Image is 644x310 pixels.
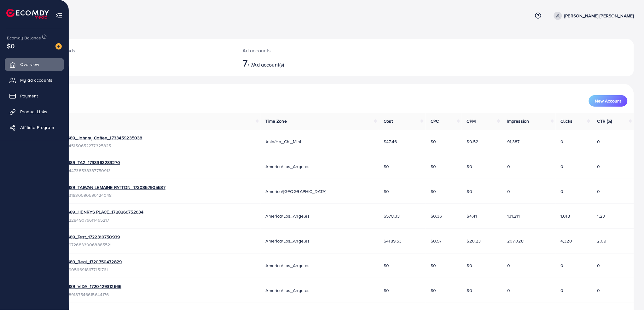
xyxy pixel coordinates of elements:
span: 4,320 [561,238,572,244]
span: $0 [431,138,436,145]
a: 1008689_VIDA_1720429312666 [57,283,121,290]
h2: $0 [43,57,227,69]
span: $0 [431,163,436,170]
span: ID: 7431830590590124048 [57,192,165,198]
span: 0 [561,188,564,195]
span: 131,211 [507,213,520,219]
a: 1008689_TA2_1733363283270 [57,159,120,166]
h2: / 7 [242,57,377,69]
span: 0 [561,287,564,294]
span: $0 [384,188,389,195]
span: Product Links [20,108,47,115]
span: 1,618 [561,213,570,219]
span: ID: 7397268330068885521 [57,242,120,248]
span: $0 [384,287,389,294]
a: [PERSON_NAME] [PERSON_NAME] [551,12,634,20]
span: $4.41 [467,213,477,219]
span: My ad accounts [20,77,52,83]
span: $0 [431,287,436,294]
span: $0 [467,163,472,170]
p: [PERSON_NAME] [PERSON_NAME] [565,12,634,20]
span: 0 [597,163,600,170]
img: image [55,43,62,50]
a: Affiliate Program [5,121,64,134]
span: 0 [597,287,600,294]
span: Overview [20,61,39,67]
span: 0 [507,163,510,170]
span: $0 [384,163,389,170]
span: $0 [7,41,15,50]
span: Cost [384,118,393,124]
span: $0 [431,262,436,269]
span: $0 [431,188,436,195]
button: New Account [589,95,628,107]
p: [DATE] spends [43,47,227,54]
span: $20.23 [467,238,481,244]
span: Payment [20,93,38,99]
span: 0 [561,163,564,170]
a: Payment [5,90,64,102]
span: ID: 7445150652277325825 [57,143,142,149]
a: Overview [5,58,64,71]
span: Clicks [561,118,573,124]
span: $0 [467,287,472,294]
a: 1008689_Real_1720750472829 [57,259,122,265]
span: 0 [597,138,600,145]
a: 1008689_TAIWAN LEMAINE PATTON_1730357905537 [57,184,165,190]
span: $578.33 [384,213,400,219]
span: Asia/Ho_Chi_Minh [266,138,303,145]
span: $0.97 [431,238,442,244]
span: 0 [561,262,564,269]
a: Product Links [5,105,64,118]
span: $47.46 [384,138,397,145]
span: Time Zone [266,118,287,124]
img: logo [6,9,49,19]
span: Impression [507,118,529,124]
span: 0 [597,262,600,269]
span: ID: 7389187546615644176 [57,291,121,298]
span: 207,028 [507,238,524,244]
span: CPC [431,118,439,124]
img: menu [55,12,63,19]
span: CPM [467,118,476,124]
span: $0.52 [467,138,479,145]
a: 1008689_Test_1722310750939 [57,234,120,240]
span: America/Los_Angeles [266,287,310,294]
p: Ad accounts [242,47,377,54]
iframe: Chat [617,282,639,305]
a: My ad accounts [5,74,64,86]
a: 1008689_HENRYS PLACE_1728266752634 [57,209,143,215]
span: ID: 7444738538387750913 [57,167,120,174]
span: Ecomdy Balance [7,35,41,41]
span: 0 [561,138,564,145]
span: Affiliate Program [20,124,54,131]
span: New Account [595,99,621,103]
span: 1.23 [597,213,605,219]
span: America/[GEOGRAPHIC_DATA] [266,188,327,195]
span: CTR (%) [597,118,612,124]
a: 1008689_Johnny Coffee_1733459235038 [57,135,142,141]
span: 0 [507,287,510,294]
span: ID: 7422849076611465217 [57,217,143,223]
span: America/Los_Angeles [266,238,310,244]
span: America/Los_Angeles [266,213,310,219]
span: $0 [467,262,472,269]
span: 91,387 [507,138,520,145]
span: 0 [507,188,510,195]
span: 0 [597,188,600,195]
span: America/Los_Angeles [266,262,310,269]
span: Ad account(s) [253,61,284,68]
span: $0.36 [431,213,442,219]
span: 7 [242,56,248,70]
span: America/Los_Angeles [266,163,310,170]
span: ID: 7390566918677151761 [57,266,122,273]
span: $0 [384,262,389,269]
span: 0 [507,262,510,269]
span: $0 [467,188,472,195]
span: $4189.53 [384,238,402,244]
span: 2.09 [597,238,606,244]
